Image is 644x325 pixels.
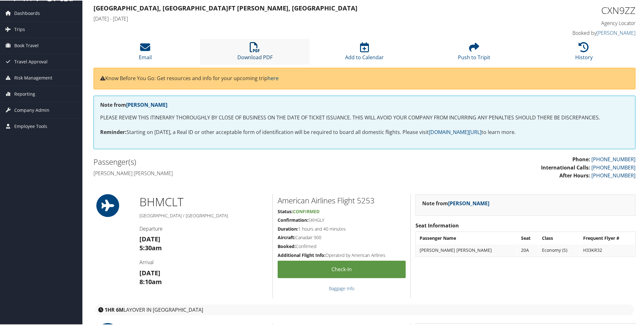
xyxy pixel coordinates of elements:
[14,102,49,118] span: Company Admin
[416,244,517,255] td: [PERSON_NAME] [PERSON_NAME]
[539,232,579,243] th: Class
[126,101,167,108] a: [PERSON_NAME]
[139,194,268,209] h1: BHM CLT
[139,277,162,285] strong: 8:10am
[278,225,406,232] h5: 1 hours and 40 minutes
[139,234,160,243] strong: [DATE]
[580,232,634,243] th: Frequent Flyer #
[278,252,406,258] h5: Operated by American Airlines
[416,232,517,243] th: Passenger Name
[105,306,124,313] strong: 1HR 6M
[278,234,295,240] strong: Aircraft:
[422,199,489,206] strong: Note from
[278,243,406,249] h5: Confirmed
[507,19,635,26] h4: Agency Locator
[278,243,296,249] strong: Booked:
[14,86,35,101] span: Reporting
[596,29,635,36] a: [PERSON_NAME]
[591,163,635,170] a: [PHONE_NUMBER]
[518,244,538,255] td: 20A
[415,221,459,228] strong: Seat Information
[139,258,268,265] h4: Arrival
[518,232,538,243] th: Seat
[278,260,406,277] a: Check-in
[100,128,629,136] p: Starting on [DATE], a Real ID or other acceptable form of identification will be required to boar...
[591,155,635,162] a: [PHONE_NUMBER]
[278,208,293,214] strong: Status:
[507,29,635,36] h4: Booked by
[14,37,39,53] span: Book Travel
[95,304,634,315] div: layover in [GEOGRAPHIC_DATA]
[539,244,579,255] td: Economy (S)
[293,208,319,214] span: Confirmed
[429,128,481,135] a: [DOMAIN_NAME][URL]
[100,113,629,121] p: PLEASE REVIEW THIS ITINERARY THOROUGHLY BY CLOSE OF BUSINESS ON THE DATE OF TICKET ISSUANCE. THIS...
[591,171,635,178] a: [PHONE_NUMBER]
[580,244,634,255] td: H33KR32
[575,45,593,60] a: History
[278,194,406,205] h2: American Airlines Flight 5253
[329,285,354,291] a: Baggage Info
[572,155,590,162] strong: Phone:
[278,216,406,223] h5: SKHGLY
[559,171,590,178] strong: After Hours:
[458,45,490,60] a: Push to Tripit
[345,45,384,60] a: Add to Calendar
[541,163,590,170] strong: International Calls:
[93,15,498,22] h4: [DATE] - [DATE]
[93,169,360,176] h4: [PERSON_NAME] [PERSON_NAME]
[14,69,52,85] span: Risk Management
[278,225,298,231] strong: Duration:
[507,3,635,16] h1: CXN9ZZ
[139,212,268,218] h5: [GEOGRAPHIC_DATA] / [GEOGRAPHIC_DATA]
[448,199,489,206] a: [PERSON_NAME]
[278,234,406,240] h5: Canadair 900
[139,268,160,277] strong: [DATE]
[93,3,357,12] strong: [GEOGRAPHIC_DATA], [GEOGRAPHIC_DATA] Ft [PERSON_NAME], [GEOGRAPHIC_DATA]
[278,252,325,258] strong: Additional Flight Info:
[93,156,360,167] h2: Passenger(s)
[14,5,40,21] span: Dashboards
[14,21,25,37] span: Trips
[139,243,162,252] strong: 5:30am
[14,118,47,134] span: Employee Tools
[100,128,126,135] strong: Reminder:
[139,225,268,232] h4: Departure
[100,74,629,82] p: Know Before You Go: Get resources and info for your upcoming trip
[278,216,308,222] strong: Confirmation:
[139,45,152,60] a: Email
[267,74,279,81] a: here
[237,45,273,60] a: Download PDF
[14,53,48,69] span: Travel Approval
[100,101,167,108] strong: Note from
